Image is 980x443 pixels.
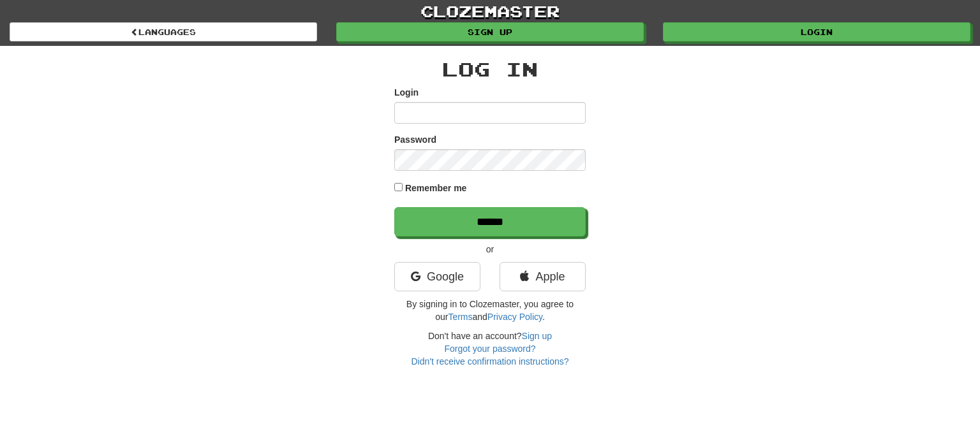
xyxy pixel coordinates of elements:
a: Forgot your password? [444,344,535,354]
label: Remember me [405,182,467,194]
p: By signing in to Clozemaster, you agree to our and . [394,298,586,323]
div: Don't have an account? [394,330,586,368]
a: Terms [448,312,472,322]
a: Didn't receive confirmation instructions? [411,356,568,367]
h2: Log In [394,59,586,80]
a: Sign up [522,331,552,341]
p: or [394,243,586,256]
a: Privacy Policy [487,312,542,322]
a: Login [663,22,970,41]
a: Apple [500,262,586,291]
label: Login [394,86,419,99]
label: Password [394,133,436,146]
a: Languages [10,22,317,41]
a: Google [394,262,480,291]
a: Sign up [336,22,644,41]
